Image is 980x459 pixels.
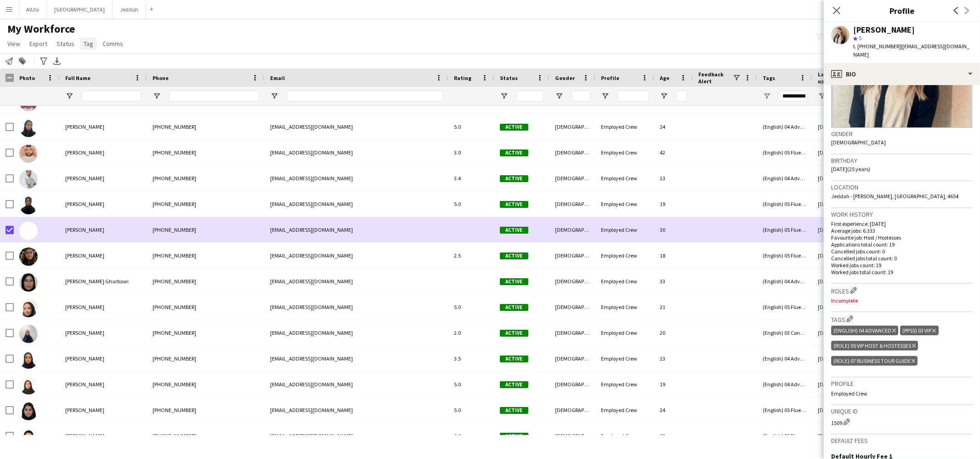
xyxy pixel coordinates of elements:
[595,269,654,294] div: Employed Crew
[147,114,265,139] div: [PHONE_NUMBER]
[831,227,973,234] p: Average jobs: 6.333
[4,38,24,50] a: View
[448,346,494,371] div: 3.5
[859,34,861,41] span: 5
[500,227,528,234] span: Active
[757,346,812,371] div: (English) 04 Advanced, (Experience) 01 Newbies, (PPSS) 02 IP, (Role) 03 Premium [PERSON_NAME], (R...
[831,193,958,200] span: Jeddah - [PERSON_NAME], [GEOGRAPHIC_DATA], 4654
[824,63,980,85] div: Bio
[500,92,508,100] button: Open Filter Menu
[818,92,826,100] button: Open Filter Menu
[57,40,74,48] span: Status
[500,381,528,388] span: Active
[757,243,812,268] div: (English) 05 Fluent , (Experience) 01 Newbies, (PPSS) 03 VIP, (PPSS) 04 VVIP , (Role) 04 Host & H...
[595,372,654,397] div: Employed Crew
[265,294,448,320] div: [EMAIL_ADDRESS][DOMAIN_NAME]
[147,191,265,217] div: [PHONE_NUMBER]
[65,75,91,81] span: Full Name
[147,166,265,191] div: [PHONE_NUMBER]
[147,423,265,448] div: [PHONE_NUMBER]
[824,5,980,17] h3: Profile
[601,75,619,81] span: Profile
[19,376,38,395] img: Farah Al Ali
[65,304,104,310] span: [PERSON_NAME]
[757,114,812,139] div: (English) 04 Advanced, (Experience) 01 Newbies, (PPSS) 02 IP, (Role) 04 Host & Hostesses, (Role) ...
[19,75,35,81] span: Photo
[900,326,938,335] div: (PPSS) 03 VIP
[500,407,528,414] span: Active
[65,201,104,207] span: [PERSON_NAME]
[812,346,881,371] div: [DATE] 5:25pm
[169,91,259,102] input: Phone Filter Input
[147,294,265,320] div: [PHONE_NUMBER]
[831,341,918,350] div: (Role) 05 VIP Host & Hostesses
[812,423,881,448] div: [DATE] 11:35pm
[831,262,973,269] p: Worked jobs count: 19
[831,156,973,165] h3: Birthday
[831,286,973,295] h3: Roles
[448,114,494,139] div: 5.0
[812,243,881,268] div: [DATE] 6:23pm
[147,269,265,294] div: [PHONE_NUMBER]
[812,114,881,139] div: [DATE] 4:59pm
[65,123,104,130] span: [PERSON_NAME]
[448,423,494,448] div: 4.0
[265,397,448,423] div: [EMAIL_ADDRESS][DOMAIN_NAME]
[7,22,75,36] span: My Workforce
[698,71,732,85] span: Feedback Alert
[595,243,654,268] div: Employed Crew
[831,130,973,138] h3: Gender
[82,91,142,102] input: Full Name Filter Input
[19,350,38,369] img: Danah Almansour
[654,166,693,191] div: 23
[29,40,47,48] span: Export
[757,191,812,217] div: (English) 05 Fluent , (Experience) 01 Newbies, (PPSS) 02 IP, (Role) 04 Host & Hostesses, (Role) 0...
[265,320,448,345] div: [EMAIL_ADDRESS][DOMAIN_NAME]
[555,92,563,100] button: Open Filter Menu
[831,220,973,227] p: First experience: [DATE]
[549,294,595,320] div: [DEMOGRAPHIC_DATA]
[757,372,812,397] div: (English) 04 Advanced, (Experience) 01 Newbies, (PPSS) 03 VIP, (Role) 05 VIP Host & Hostesses , (...
[500,278,528,285] span: Active
[53,38,78,50] a: Status
[516,91,544,102] input: Status Filter Input
[831,407,973,415] h3: Unique ID
[595,140,654,165] div: Employed Crew
[147,397,265,423] div: [PHONE_NUMBER]
[99,38,127,50] a: Comms
[500,252,528,259] span: Active
[595,114,654,139] div: Employed Crew
[65,381,104,388] span: [PERSON_NAME]
[831,390,973,397] p: Employed Crew
[831,241,973,248] p: Applications total count: 19
[549,320,595,345] div: [DEMOGRAPHIC_DATA]
[7,40,20,48] span: View
[654,423,693,448] div: 22
[831,234,973,241] p: Favourite job: Host / Hostesses
[757,269,812,294] div: (English) 04 Advanced, (English) 05 Fluent , (Experience) 01 Newbies, (PPSS) 02 IP, (Role) 06 Tou...
[757,423,812,448] div: (English) 05 Fluent , (Experience) 01 Newbies, (PPSS) 03 VIP, (Role) 05 VIP Host & Hostesses , (R...
[831,255,973,262] p: Cancelled jobs total count: 0
[763,92,771,100] button: Open Filter Menu
[595,191,654,217] div: Employed Crew
[549,140,595,165] div: [DEMOGRAPHIC_DATA]
[38,56,49,67] app-action-btn: Advanced filters
[818,71,865,85] span: Last status update
[595,346,654,371] div: Employed Crew
[51,56,62,67] app-action-btn: Export XLSX
[617,91,649,102] input: Profile Filter Input
[812,294,881,320] div: [DATE] 11:01pm
[831,326,898,335] div: (English) 04 Advanced
[812,191,881,217] div: [DATE] 11:32pm
[500,175,528,182] span: Active
[654,217,693,242] div: 30
[831,210,973,218] h3: Work history
[147,320,265,345] div: [PHONE_NUMBER]
[601,92,609,100] button: Open Filter Menu
[147,372,265,397] div: [PHONE_NUMBER]
[853,43,901,50] span: t. [PHONE_NUMBER]
[763,75,775,81] span: Tags
[654,191,693,217] div: 19
[65,432,104,439] span: [PERSON_NAME]
[19,222,38,240] img: Asfia Ghaziani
